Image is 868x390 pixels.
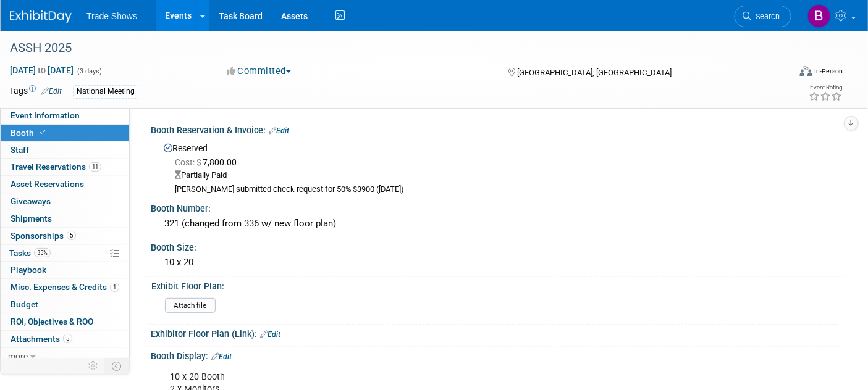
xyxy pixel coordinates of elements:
[34,248,51,257] span: 35%
[11,162,101,172] span: Travel Reservations
[83,358,104,374] td: Personalize Event Tab Strip
[1,245,129,262] a: Tasks35%
[1,210,129,227] a: Shipments
[751,12,780,21] span: Search
[8,351,28,361] span: more
[11,110,80,120] span: Event Information
[1,296,129,313] a: Budget
[1,348,129,365] a: more
[73,85,138,98] div: National Meeting
[11,231,76,241] span: Sponsorships
[160,139,834,195] div: Reserved
[807,4,831,28] img: Becca Rensi
[89,162,101,172] span: 11
[10,10,72,23] img: ExhibitDay
[151,347,843,363] div: Booth Display:
[1,193,129,210] a: Giveaways
[1,228,129,244] a: Sponsorships5
[11,265,46,275] span: Playbook
[11,334,72,344] span: Attachments
[11,214,52,223] span: Shipments
[9,248,51,258] span: Tasks
[1,107,129,124] a: Event Information
[86,11,137,21] span: Trade Shows
[40,129,46,136] i: Booth reservation complete
[151,325,843,341] div: Exhibitor Floor Plan (Link):
[517,68,672,77] span: [GEOGRAPHIC_DATA], [GEOGRAPHIC_DATA]
[151,199,843,215] div: Booth Number:
[63,334,72,343] span: 5
[76,67,102,75] span: (3 days)
[222,65,296,78] button: Committed
[11,196,51,206] span: Giveaways
[151,121,843,137] div: Booth Reservation & Invoice:
[160,253,834,272] div: 10 x 20
[175,157,203,167] span: Cost: $
[1,159,129,175] a: Travel Reservations11
[11,179,84,189] span: Asset Reservations
[11,317,93,326] span: ROI, Objectives & ROO
[1,142,129,159] a: Staff
[720,64,843,83] div: Event Format
[809,85,843,91] div: Event Rating
[175,170,834,181] div: Partially Paid
[160,214,834,233] div: 321 (changed from 336 w/ new floor plan)
[175,157,242,167] span: 7,800.00
[260,330,280,339] a: Edit
[36,65,48,75] span: to
[110,283,119,292] span: 1
[11,299,38,309] span: Budget
[1,125,129,141] a: Booth
[9,85,62,99] td: Tags
[9,65,74,76] span: [DATE] [DATE]
[6,37,772,59] div: ASSH 2025
[41,87,62,96] a: Edit
[814,67,843,76] div: In-Person
[104,358,130,374] td: Toggle Event Tabs
[11,282,119,292] span: Misc. Expenses & Credits
[269,127,289,135] a: Edit
[1,176,129,193] a: Asset Reservations
[1,331,129,347] a: Attachments5
[11,145,29,155] span: Staff
[1,262,129,278] a: Playbook
[67,231,76,240] span: 5
[1,279,129,296] a: Misc. Expenses & Credits1
[1,313,129,330] a: ROI, Objectives & ROO
[735,6,791,27] a: Search
[211,352,232,361] a: Edit
[11,128,48,138] span: Booth
[175,185,834,195] div: [PERSON_NAME] submitted check request for 50% $3900 ([DATE])
[151,238,843,254] div: Booth Size:
[800,66,812,76] img: Format-Inperson.png
[151,277,838,292] div: Exhibit Floor Plan:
